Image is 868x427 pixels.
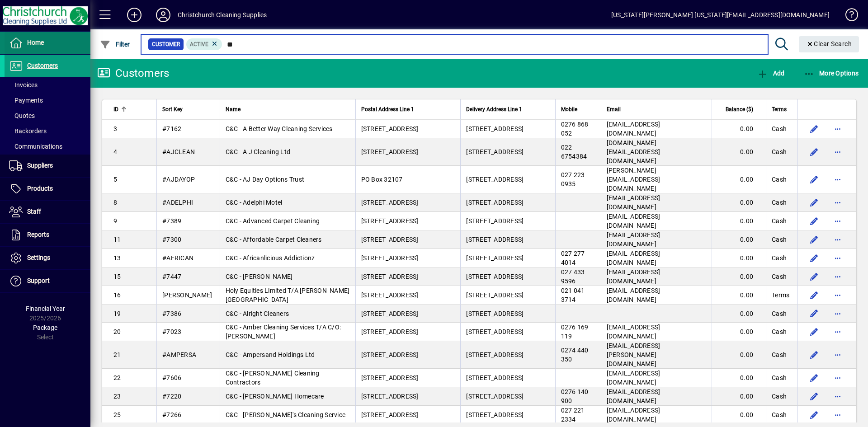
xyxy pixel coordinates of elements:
span: Cash [772,309,787,318]
span: Filter [100,41,130,48]
button: More options [830,122,845,136]
span: #AJDAYOP [162,176,195,183]
span: [EMAIL_ADDRESS][DOMAIN_NAME] [607,287,660,303]
span: 0276 169 119 [561,324,589,340]
span: [STREET_ADDRESS] [466,273,524,280]
button: Edit [807,389,821,404]
a: Products [5,178,90,200]
div: Name [226,104,350,114]
button: Profile [149,7,178,23]
span: #AJCLEAN [162,148,195,155]
span: [STREET_ADDRESS] [361,411,419,418]
span: Support [27,277,50,284]
span: Staff [27,208,41,215]
span: [STREET_ADDRESS] [361,254,419,262]
span: Postal Address Line 1 [361,104,414,114]
button: More options [830,232,845,247]
a: Quotes [5,108,90,123]
span: [EMAIL_ADDRESS][DOMAIN_NAME] [607,194,660,211]
span: C&C - Africanlicious Addictionz [226,254,315,262]
span: 021 041 3714 [561,287,585,303]
div: [US_STATE][PERSON_NAME] [US_STATE][EMAIL_ADDRESS][DOMAIN_NAME] [611,8,830,22]
a: Settings [5,247,90,269]
span: #AMPERSA [162,351,196,358]
button: Edit [807,347,821,362]
span: 027 223 0935 [561,171,585,188]
button: More options [830,195,845,210]
span: Cash [772,392,787,401]
mat-chip: Activation Status: Active [186,38,222,50]
span: Cash [772,410,787,419]
td: 0.00 [712,341,766,369]
a: Communications [5,139,90,154]
td: 0.00 [712,387,766,406]
button: More options [830,324,845,339]
span: 027 277 4014 [561,250,585,266]
span: Customers [27,62,58,69]
button: More options [830,408,845,422]
div: Email [607,104,706,114]
span: [EMAIL_ADDRESS][DOMAIN_NAME] [607,388,660,404]
td: 0.00 [712,193,766,212]
span: ID [113,104,118,114]
span: C&C - [PERSON_NAME] Homecare [226,393,324,400]
span: 9 [113,217,117,225]
button: Edit [807,408,821,422]
span: 25 [113,411,121,418]
span: C&C - Affordable Carpet Cleaners [226,236,322,243]
span: Mobile [561,104,577,114]
span: #7300 [162,236,181,243]
span: [STREET_ADDRESS] [466,148,524,155]
span: C&C - Amber Cleaning Services T/A C/O: [PERSON_NAME] [226,324,341,340]
span: Backorders [9,127,47,135]
span: [STREET_ADDRESS] [361,310,419,317]
button: More Options [802,65,861,81]
span: [STREET_ADDRESS] [466,125,524,132]
span: #7162 [162,125,181,132]
span: Holy Equities Limited T/A [PERSON_NAME][GEOGRAPHIC_DATA] [226,287,350,303]
span: C&C - A Better Way Cleaning Services [226,125,333,132]
span: 21 [113,351,121,358]
button: Edit [807,288,821,302]
button: More options [830,251,845,265]
span: [STREET_ADDRESS] [466,374,524,381]
span: C&C - Ampersand Holdings Ltd [226,351,315,358]
span: C&C - Alright Cleaners [226,310,289,317]
button: Edit [807,145,821,159]
span: #7389 [162,217,181,225]
span: Clear Search [806,40,852,47]
button: Add [120,7,149,23]
span: #7220 [162,393,181,400]
button: More options [830,269,845,284]
span: Cash [772,235,787,244]
span: Cash [772,272,787,281]
span: #7606 [162,374,181,381]
span: [STREET_ADDRESS] [466,411,524,418]
span: [EMAIL_ADDRESS][DOMAIN_NAME] [607,121,660,137]
span: 4 [113,148,117,155]
span: #ADELPHI [162,199,193,206]
a: Payments [5,93,90,108]
span: 0274 440 350 [561,347,589,363]
span: Quotes [9,112,35,119]
span: Add [757,70,784,77]
span: 22 [113,374,121,381]
a: Backorders [5,123,90,139]
td: 0.00 [712,323,766,341]
td: 0.00 [712,406,766,424]
span: Products [27,185,53,192]
span: C&C - AJ Day Options Trust [226,176,305,183]
a: Staff [5,201,90,223]
a: Home [5,32,90,54]
span: Invoices [9,81,38,89]
span: [EMAIL_ADDRESS][DOMAIN_NAME] [607,213,660,229]
a: Invoices [5,77,90,93]
span: [STREET_ADDRESS] [466,254,524,262]
span: 8 [113,199,117,206]
span: C&C - Advanced Carpet Cleaning [226,217,320,225]
span: 13 [113,254,121,262]
span: [EMAIL_ADDRESS][DOMAIN_NAME] [607,370,660,386]
span: #7023 [162,328,181,335]
span: [DOMAIN_NAME][EMAIL_ADDRESS][DOMAIN_NAME] [607,139,660,164]
span: [EMAIL_ADDRESS][PERSON_NAME][DOMAIN_NAME] [607,342,660,367]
